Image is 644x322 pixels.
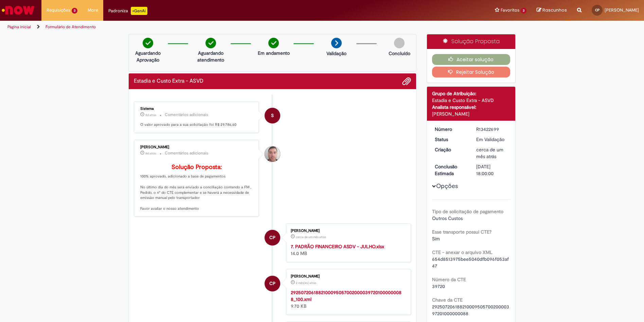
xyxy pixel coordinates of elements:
[1,3,36,17] img: ServiceNow
[7,24,31,30] a: Página inicial
[291,229,404,233] div: [PERSON_NAME]
[205,38,216,48] img: check-circle-green.png
[131,7,147,15] p: +GenAi
[605,7,639,13] span: [PERSON_NAME]
[88,7,98,14] span: More
[432,283,445,289] span: 39720
[432,229,491,235] b: Esse transporte possui CTE?
[432,297,463,303] b: Chave da CTE
[296,235,326,239] time: 16/08/2025 16:59:20
[140,107,253,111] div: Sistema
[145,151,156,155] span: 8d atrás
[291,243,404,257] div: 14.0 MB
[432,256,509,269] span: 654d8513975bee5040dfb096f053af47
[145,113,156,117] span: 8d atrás
[165,112,208,118] small: Comentários adicionais
[430,126,471,133] dt: Número
[432,97,511,104] div: Estadia e Custo Extra - ASVD
[476,147,503,159] time: 16/08/2025 17:00:04
[269,275,275,292] span: CP
[258,50,290,56] p: Em andamento
[521,8,526,14] span: 3
[291,289,401,302] a: 29250720618821000950570020000397201000000088_100.xml
[389,50,410,57] p: Concluído
[265,276,280,291] div: CARLOS PIGOZZO
[432,90,511,97] div: Grupo de Atribuição:
[430,163,471,177] dt: Conclusão Estimada
[432,54,511,65] button: Aceitar solução
[432,276,466,283] b: Número da CTE
[143,38,153,48] img: check-circle-green.png
[476,146,508,160] div: 16/08/2025 17:00:04
[331,38,342,48] img: arrow-next.png
[265,146,280,162] div: Luiz Carlos Barsotti Filho
[165,150,208,156] small: Comentários adicionais
[432,236,440,242] span: Sim
[432,304,509,317] span: 29250720618821000950570020000397201000000088
[542,7,567,13] span: Rascunhos
[394,38,405,48] img: img-circle-grey.png
[265,230,280,245] div: CARLOS PIGOZZO
[134,78,203,84] h2: Estadia e Custo Extra - ASVD Histórico de tíquete
[432,215,463,221] span: Outros Custos
[476,136,508,143] div: Em Validação
[402,77,411,86] button: Adicionar anexos
[5,21,424,33] ul: Trilhas de página
[271,107,274,124] span: S
[72,8,77,14] span: 3
[476,126,508,133] div: R13422699
[476,163,508,177] div: [DATE] 18:00:00
[432,208,503,215] b: Tipo de solicitação de pagamento
[291,274,404,278] div: [PERSON_NAME]
[432,67,511,78] button: Rejeitar Solução
[269,230,275,246] span: CP
[172,163,222,171] b: Solução Proposta:
[268,38,279,48] img: check-circle-green.png
[291,243,384,250] a: 7. PADRÃO FINANCEIRO ASDV - JULHO.xlsx
[140,122,253,128] p: O valor aprovado para a sua solicitação foi R$ 29.786,60
[595,8,600,12] span: CP
[291,289,404,309] div: 9.70 KB
[131,50,164,63] p: Aguardando Aprovação
[326,50,346,57] p: Validação
[432,104,511,111] div: Analista responsável:
[108,7,147,15] div: Padroniza
[140,164,253,211] p: 100% aprovado, adicionado a base de pagamentos No último dia do mês será enviado a conciliação co...
[430,136,471,143] dt: Status
[140,145,253,149] div: [PERSON_NAME]
[476,147,503,159] span: cerca de um mês atrás
[265,108,280,123] div: System
[537,7,567,14] a: Rascunhos
[432,111,511,117] div: [PERSON_NAME]
[427,34,516,49] div: Solução Proposta
[145,151,156,155] time: 22/09/2025 23:41:21
[432,249,493,255] b: CTE - anexar o arquivo XML
[47,7,70,14] span: Requisições
[296,281,316,285] time: 16/08/2025 15:11:55
[145,113,156,117] time: 22/09/2025 23:41:23
[194,50,227,63] p: Aguardando atendimento
[501,7,519,14] span: Favoritos
[296,281,316,285] span: 2 mês(es) atrás
[430,146,471,153] dt: Criação
[46,24,96,30] a: Formulário de Atendimento
[296,235,326,239] span: cerca de um mês atrás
